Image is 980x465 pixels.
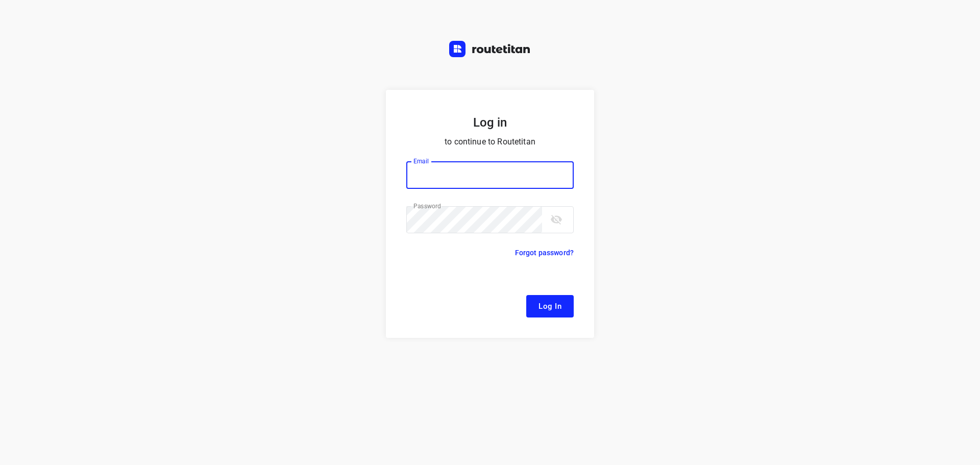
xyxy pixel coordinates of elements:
button: toggle password visibility [546,209,567,230]
img: Routetitan [449,41,531,57]
button: Log In [526,295,574,317]
h5: Log in [406,114,574,131]
p: to continue to Routetitan [406,135,574,149]
p: Forgot password? [515,247,574,259]
span: Log In [538,300,561,313]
